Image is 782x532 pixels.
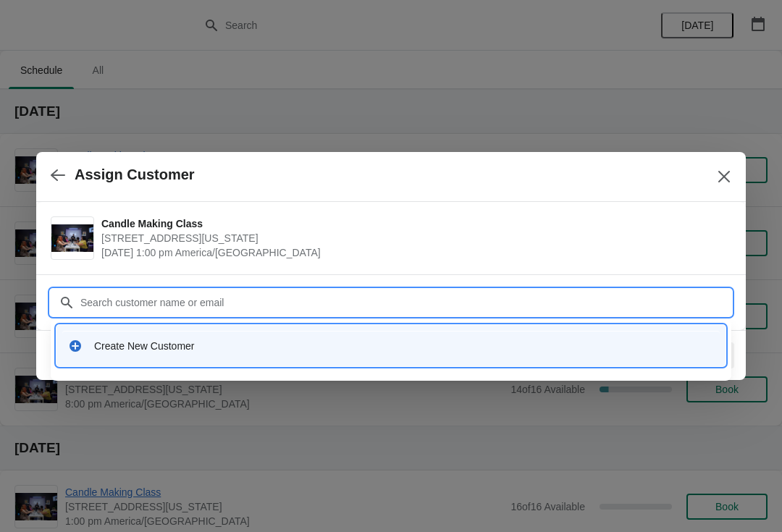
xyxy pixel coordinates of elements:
[101,216,724,231] span: Candle Making Class
[80,290,731,316] input: Search customer name or email
[94,339,714,353] div: Create New Customer
[101,231,724,245] span: [STREET_ADDRESS][US_STATE]
[101,245,724,260] span: [DATE] 1:00 pm America/[GEOGRAPHIC_DATA]
[711,164,737,190] button: Close
[75,166,195,183] h2: Assign Customer
[51,224,93,253] img: Candle Making Class | 1252 North Milwaukee Avenue, Chicago, Illinois, USA | October 11 | 1:00 pm ...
